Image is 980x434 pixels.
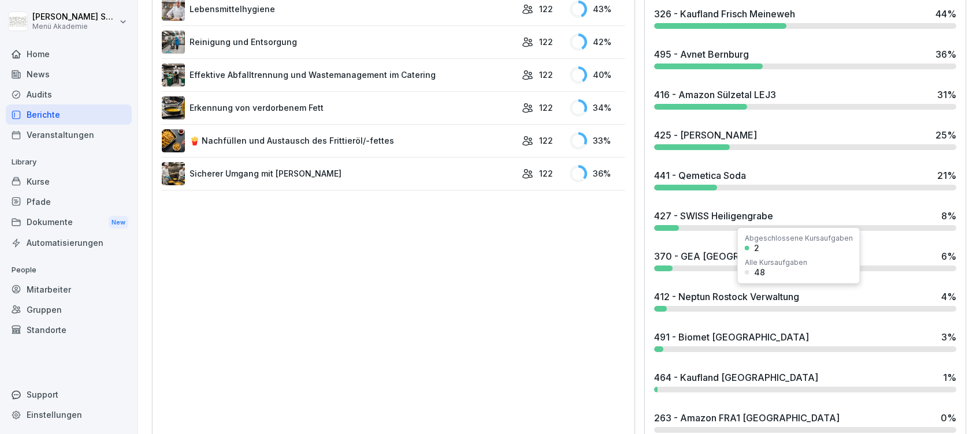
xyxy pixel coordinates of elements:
img: oyzz4yrw5r2vs0n5ee8wihvj.png [162,162,185,185]
div: 441 - Qemetica Soda [654,169,746,182]
a: Automatisierungen [6,233,132,253]
img: nskg7vq6i7f4obzkcl4brg5j.png [162,31,185,54]
div: 0 % [941,411,956,425]
div: 4 % [941,290,956,304]
p: Menü Akademie [32,23,117,31]
div: 44 % [936,7,956,21]
div: 425 - [PERSON_NAME] [654,128,757,142]
p: 122 [539,102,553,114]
div: 416 - Amazon Sülzetal LEJ3 [654,88,776,102]
div: 427 - SWISS Heiligengrabe [654,209,773,223]
a: Berichte [6,104,132,125]
div: 495 - Avnet Bernburg [654,47,749,61]
div: 370 - GEA [GEOGRAPHIC_DATA] [654,249,800,263]
a: 464 - Kaufland [GEOGRAPHIC_DATA]1% [649,366,961,397]
div: Support [6,384,132,405]
a: Mitarbeiter [6,279,132,300]
a: Effektive Abfalltrennung und Wastemanagement im Catering [162,63,516,87]
a: 🍟 Nachfüllen und Austausch des Frittieröl/-fettes [162,129,516,152]
a: Sicherer Umgang mit [PERSON_NAME] [162,162,516,185]
p: 122 [539,69,553,81]
div: 33 % [570,132,625,149]
div: Dokumente [6,212,132,233]
a: 495 - Avnet Bernburg36% [649,43,961,74]
p: 122 [539,36,553,48]
a: Audits [6,84,132,104]
div: 263 - Amazon FRA1 [GEOGRAPHIC_DATA] [654,411,840,425]
img: he669w9sgyb8g06jkdrmvx6u.png [162,63,185,87]
div: 8 % [941,209,956,223]
div: New [109,216,128,229]
a: 326 - Kaufland Frisch Meineweh44% [649,2,961,33]
a: Reinigung und Entsorgung [162,31,516,54]
div: 326 - Kaufland Frisch Meineweh [654,7,795,21]
a: Gruppen [6,300,132,320]
div: 2 [754,244,759,252]
div: 1 % [943,371,956,384]
a: 441 - Qemetica Soda21% [649,164,961,195]
div: 36 % [570,165,625,182]
a: News [6,64,132,84]
div: 491 - Biomet [GEOGRAPHIC_DATA] [654,330,809,344]
img: vqex8dna0ap6n9z3xzcqrj3m.png [162,96,185,119]
p: Library [6,153,132,171]
div: Alle Kursaufgaben [745,259,807,266]
div: 3 % [941,330,956,344]
div: 6 % [941,249,956,263]
a: Einstellungen [6,405,132,425]
a: 491 - Biomet [GEOGRAPHIC_DATA]3% [649,325,961,357]
div: Abgeschlossene Kursaufgaben [745,235,853,242]
a: 370 - GEA [GEOGRAPHIC_DATA]6% [649,245,961,276]
a: 412 - Neptun Rostock Verwaltung4% [649,285,961,316]
a: Pfade [6,192,132,212]
a: 416 - Amazon Sülzetal LEJ331% [649,83,961,114]
a: DokumenteNew [6,212,132,233]
div: 21 % [937,169,956,182]
div: 48 [754,268,765,276]
div: 34 % [570,99,625,117]
div: 36 % [936,47,956,61]
div: 42 % [570,33,625,51]
div: 464 - Kaufland [GEOGRAPHIC_DATA] [654,371,818,384]
a: Erkennung von verdorbenem Fett [162,96,516,119]
a: 425 - [PERSON_NAME]25% [649,124,961,155]
p: [PERSON_NAME] Schülzke [32,12,117,22]
a: Veranstaltungen [6,125,132,145]
div: 40 % [570,66,625,84]
p: People [6,261,132,279]
a: 427 - SWISS Heiligengrabe8% [649,204,961,235]
p: 122 [539,134,553,147]
div: 43 % [570,1,625,18]
a: Kurse [6,171,132,192]
p: 122 [539,3,553,15]
p: 122 [539,167,553,179]
div: 412 - Neptun Rostock Verwaltung [654,290,799,304]
div: 31 % [937,88,956,102]
a: Home [6,44,132,64]
img: cuv45xaybhkpnu38aw8lcrqq.png [162,129,185,152]
a: Standorte [6,320,132,340]
div: 25 % [936,128,956,142]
